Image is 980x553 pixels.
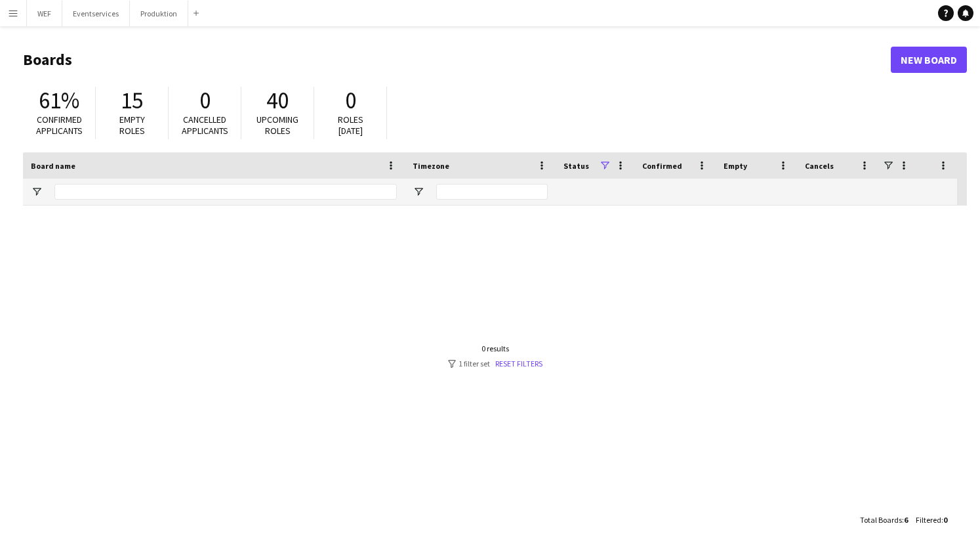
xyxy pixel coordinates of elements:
button: Open Filter Menu [413,186,424,198]
button: WEF [27,1,62,26]
div: 1 filter set [448,359,542,368]
span: 0 [943,515,947,525]
span: Total Boards [860,515,902,525]
span: 40 [266,86,289,115]
span: Filtered [916,515,941,525]
a: New Board [891,47,967,73]
span: 0 [199,86,211,115]
button: Eventservices [62,1,130,26]
a: Reset filters [495,359,542,368]
span: Board name [31,161,75,171]
span: Timezone [413,161,449,171]
span: Status [563,161,589,171]
h1: Boards [23,50,891,70]
div: 0 results [448,343,542,353]
span: Cancelled applicants [182,114,228,137]
span: 6 [904,515,908,525]
input: Timezone Filter Input [436,184,548,200]
div: : [860,507,908,533]
span: Confirmed [642,161,682,171]
span: 15 [121,86,143,115]
input: Board name Filter Input [54,184,397,200]
button: Produktion [130,1,188,26]
button: Open Filter Menu [31,186,43,198]
span: Confirmed applicants [36,114,83,137]
span: Roles [DATE] [338,114,363,137]
div: : [916,507,947,533]
span: Empty roles [119,114,145,137]
span: Cancels [805,161,834,171]
span: Upcoming roles [256,114,298,137]
span: Empty [724,161,747,171]
span: 0 [345,86,356,115]
span: 61% [39,86,79,115]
